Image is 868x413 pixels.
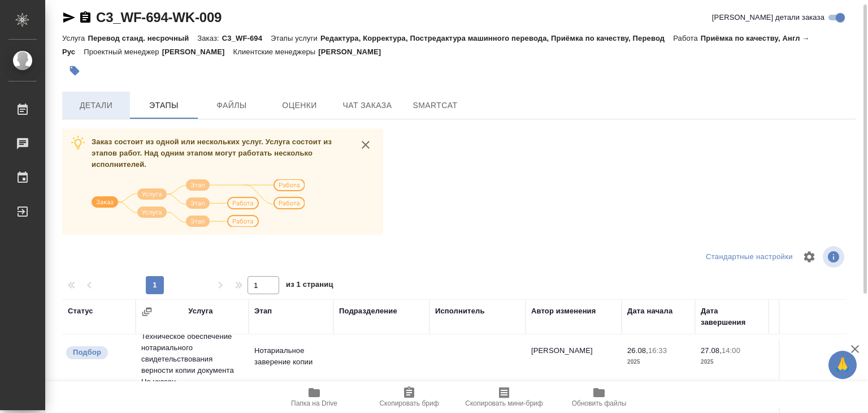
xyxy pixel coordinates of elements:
[627,346,648,355] p: 26.08,
[823,246,847,268] span: Посмотреть информацию
[79,11,92,24] button: Скопировать ссылку
[531,306,596,317] div: Автор изменения
[73,347,101,358] p: Подбор
[254,345,328,368] p: Нотариальное заверение копии
[188,306,212,317] div: Услуга
[340,98,394,113] span: Чат заказа
[339,306,397,317] div: Подразделение
[774,356,836,368] p: не указано
[254,306,272,317] div: Этап
[136,325,249,393] td: Техническое обеспечение нотариального свидетельствования верности копии документа Не указан
[435,306,485,317] div: Исполнитель
[320,34,673,42] p: Редактура, Корректура, Постредактура машинного перевода, Приёмка по качеству, Перевод
[141,306,153,317] button: Сгруппировать
[162,48,233,56] p: [PERSON_NAME]
[648,346,667,355] p: 16:33
[774,345,836,356] p: 0
[318,48,389,56] p: [PERSON_NAME]
[362,381,457,413] button: Скопировать бриф
[267,381,362,413] button: Папка на Drive
[84,48,162,56] p: Проектный менеджер
[62,34,88,42] p: Услуга
[703,248,796,266] div: split button
[96,10,222,25] a: C3_WF-694-WK-009
[552,381,646,413] button: Обновить файлы
[286,278,333,294] span: из 1 страниц
[197,34,222,42] p: Заказ:
[233,48,319,56] p: Клиентские менеджеры
[796,243,823,270] span: Настроить таблицу
[712,12,824,23] span: [PERSON_NAME] детали заказа
[701,356,763,368] p: 2025
[271,34,320,42] p: Этапы услуги
[272,98,327,113] span: Оценки
[88,34,197,42] p: Перевод станд. несрочный
[572,399,627,407] span: Обновить файлы
[408,98,462,113] span: SmartCat
[62,58,87,83] button: Добавить тэг
[722,346,740,355] p: 14:00
[627,356,689,368] p: 2025
[828,351,857,379] button: 🙏
[701,306,763,328] div: Дата завершения
[222,34,271,42] p: C3_WF-694
[465,399,542,407] span: Скопировать мини-бриф
[205,98,259,113] span: Файлы
[701,346,722,355] p: 27.08,
[62,11,76,24] button: Скопировать ссылку для ЯМессенджера
[137,98,191,113] span: Этапы
[291,399,337,407] span: Папка на Drive
[627,306,672,317] div: Дата начала
[833,353,852,377] span: 🙏
[379,399,439,407] span: Скопировать бриф
[457,381,552,413] button: Скопировать мини-бриф
[357,136,374,153] button: close
[526,339,622,379] td: [PERSON_NAME]
[92,137,332,169] span: Заказ состоит из одной или нескольких услуг. Услуга состоит из этапов работ. Над одним этапом мог...
[673,34,701,42] p: Работа
[69,98,123,113] span: Детали
[68,306,93,317] div: Статус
